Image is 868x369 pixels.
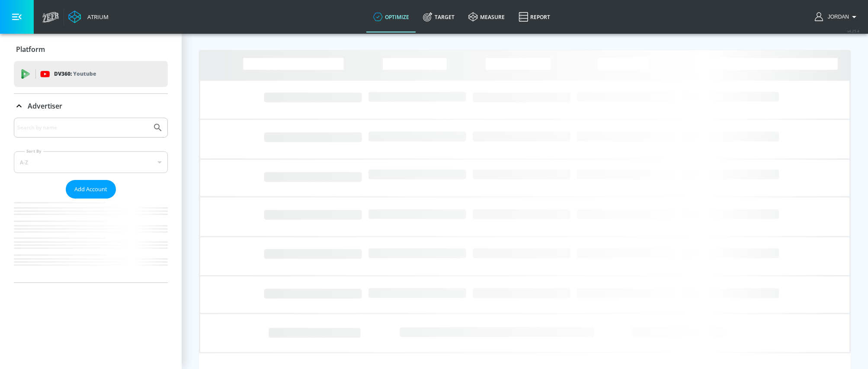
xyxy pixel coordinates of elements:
[17,122,148,133] input: Search by name
[25,148,43,154] label: Sort By
[815,12,859,22] button: Jordan
[14,37,168,61] div: Platform
[68,10,109,23] a: Atrium
[14,61,168,87] div: DV360: Youtube
[366,1,416,32] a: optimize
[16,45,45,54] p: Platform
[461,1,512,32] a: measure
[512,1,557,32] a: Report
[74,184,107,194] span: Add Account
[824,14,849,20] span: login as: jordan.patrick@zefr.com
[847,29,859,33] span: v 4.25.4
[28,101,62,111] p: Advertiser
[14,94,168,118] div: Advertiser
[66,180,116,199] button: Add Account
[14,151,168,173] div: A-Z
[84,13,109,21] div: Atrium
[416,1,461,32] a: Target
[14,118,168,282] div: Advertiser
[14,199,168,282] nav: list of Advertiser
[54,69,96,79] p: DV360:
[73,69,96,78] p: Youtube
